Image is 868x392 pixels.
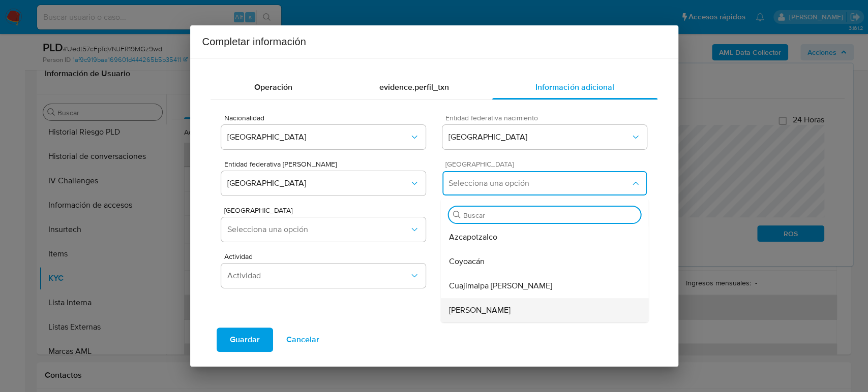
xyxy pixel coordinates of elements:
button: Selecciona una opción [221,217,425,242]
button: Actividad [221,264,425,288]
span: Entidad federativa nacimiento [445,114,649,121]
div: complementary-information [211,75,657,100]
span: [GEOGRAPHIC_DATA] [445,160,649,168]
span: Operación [254,81,292,93]
span: Cuajimalpa [PERSON_NAME] [449,281,552,291]
span: Información adicional [535,81,614,93]
input: Buscar [463,211,637,220]
span: Azcapotzalco [449,232,497,242]
button: Guardar [217,328,273,352]
span: [GEOGRAPHIC_DATA] [227,178,409,188]
span: Entidad federativa [PERSON_NAME] [224,160,428,168]
span: [GEOGRAPHIC_DATA] [227,132,409,142]
ul: Municipio Domicilio [441,225,649,322]
span: Guardar [230,329,260,351]
span: Actividad [227,271,409,281]
button: [GEOGRAPHIC_DATA] [221,171,425,195]
span: Cancelar [286,329,319,351]
h2: Completar información [202,34,666,50]
span: evidence.perfil_txn [379,81,448,93]
button: Selecciona una opción [442,171,646,195]
span: Selecciona una opción [448,178,630,188]
span: [GEOGRAPHIC_DATA] [448,132,630,142]
span: Coyoacán [449,256,485,267]
span: Actividad [224,253,428,260]
span: Nacionalidad [224,114,428,121]
span: [PERSON_NAME] [449,305,511,315]
button: [GEOGRAPHIC_DATA] [221,125,425,149]
button: Cancelar [273,328,333,352]
button: [GEOGRAPHIC_DATA] [442,125,646,149]
span: Selecciona una opción [227,224,409,235]
span: [GEOGRAPHIC_DATA] [224,207,428,214]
